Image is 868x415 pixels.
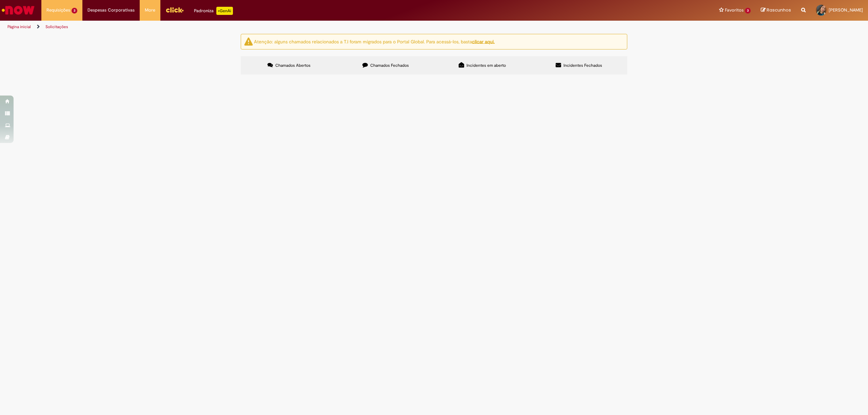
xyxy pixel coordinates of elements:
[767,7,791,13] span: Rascunhos
[46,7,70,14] span: Requisições
[165,5,184,15] img: click_logo_yellow_360x200.png
[7,24,31,29] a: Página inicial
[5,21,574,33] ul: Trilhas de página
[254,38,495,44] ng-bind-html: Atenção: alguns chamados relacionados a T.I foram migrados para o Portal Global. Para acessá-los,...
[761,7,791,14] a: Rascunhos
[145,7,155,14] span: More
[45,24,68,29] a: Solicitações
[370,63,409,68] span: Chamados Fechados
[275,63,311,68] span: Chamados Abertos
[564,63,602,68] span: Incidentes Fechados
[745,8,751,14] span: 3
[72,8,77,14] span: 3
[472,38,495,44] a: clicar aqui.
[467,63,506,68] span: Incidentes em aberto
[87,7,135,14] span: Despesas Corporativas
[1,3,36,17] img: ServiceNow
[194,7,233,15] div: Padroniza
[216,7,233,15] p: +GenAi
[829,7,863,13] span: [PERSON_NAME]
[725,7,744,14] span: Favoritos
